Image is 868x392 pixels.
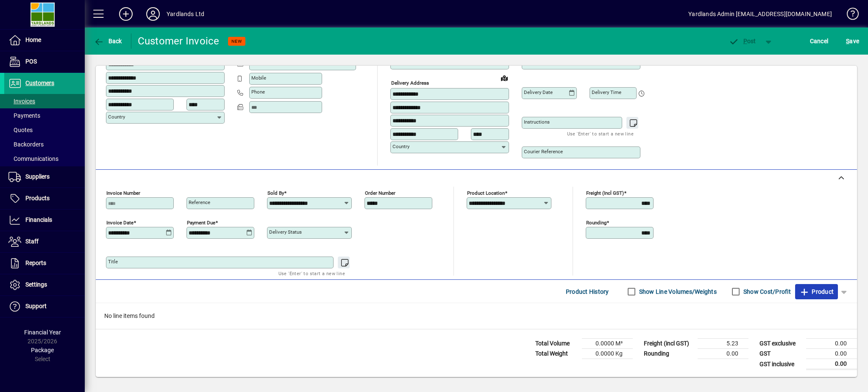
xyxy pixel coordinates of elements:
[810,34,829,48] span: Cancel
[4,51,85,72] a: POS
[582,349,633,359] td: 0.0000 Kg
[586,220,606,226] mat-label: Rounding
[531,349,582,359] td: Total Weight
[795,284,838,299] button: Product
[24,329,61,336] span: Financial Year
[8,141,44,148] span: Backorders
[467,190,505,196] mat-label: Product location
[640,339,698,349] td: Freight (incl GST)
[4,188,85,209] a: Products
[592,89,621,95] mat-label: Delivery time
[25,80,54,86] span: Customers
[743,38,747,44] span: P
[31,347,54,353] span: Package
[189,199,210,205] mat-label: Reference
[269,229,302,235] mat-label: Delivery status
[106,190,140,196] mat-label: Invoice number
[267,190,284,196] mat-label: Sold by
[392,144,409,149] mat-label: Country
[724,33,760,49] button: Post
[637,287,717,296] label: Show Line Volumes/Weights
[844,33,861,49] button: Save
[4,108,85,123] a: Payments
[688,7,832,21] div: Yardlands Admin [EMAIL_ADDRESS][DOMAIN_NAME]
[742,287,791,296] label: Show Cost/Profit
[524,149,563,155] mat-label: Courier Reference
[808,33,831,49] button: Cancel
[806,349,857,359] td: 0.00
[8,98,35,105] span: Invoices
[582,339,633,349] td: 0.0000 M³
[4,166,85,188] a: Suppliers
[755,359,806,370] td: GST inclusive
[365,190,395,196] mat-label: Order number
[139,6,167,22] button: Profile
[4,231,85,252] a: Staff
[4,30,85,51] a: Home
[96,303,857,329] div: No line items found
[4,137,85,152] a: Backorders
[25,173,50,180] span: Suppliers
[524,119,550,125] mat-label: Instructions
[567,129,634,138] mat-hint: Use 'Enter' to start a new line
[25,195,50,202] span: Products
[25,58,37,65] span: POS
[251,75,266,81] mat-label: Mobile
[846,38,849,44] span: S
[806,339,857,349] td: 0.00
[8,155,58,162] span: Communications
[108,114,125,120] mat-label: Country
[755,339,806,349] td: GST exclusive
[138,34,220,48] div: Customer Invoice
[25,303,47,309] span: Support
[8,127,33,133] span: Quotes
[586,190,624,196] mat-label: Freight (incl GST)
[4,210,85,231] a: Financials
[112,6,139,22] button: Add
[562,284,612,299] button: Product History
[25,259,46,266] span: Reports
[640,349,698,359] td: Rounding
[566,285,609,298] span: Product History
[25,216,52,223] span: Financials
[8,112,40,119] span: Payments
[94,38,122,44] span: Back
[4,94,85,108] a: Invoices
[4,274,85,295] a: Settings
[524,89,553,95] mat-label: Delivery date
[85,33,131,49] app-page-header-button: Back
[4,253,85,274] a: Reports
[25,281,47,288] span: Settings
[231,39,242,44] span: NEW
[108,259,118,265] mat-label: Title
[698,349,748,359] td: 0.00
[251,89,265,95] mat-label: Phone
[167,7,204,21] div: Yardlands Ltd
[698,339,748,349] td: 5.23
[92,33,124,49] button: Back
[278,268,345,278] mat-hint: Use 'Enter' to start a new line
[187,220,215,226] mat-label: Payment due
[806,359,857,370] td: 0.00
[25,36,41,43] span: Home
[729,38,756,44] span: ost
[846,34,859,48] span: ave
[799,285,834,298] span: Product
[4,123,85,137] a: Quotes
[755,349,806,359] td: GST
[531,339,582,349] td: Total Volume
[840,2,857,29] a: Knowledge Base
[4,296,85,317] a: Support
[4,152,85,166] a: Communications
[25,238,39,245] span: Staff
[106,220,134,226] mat-label: Invoice date
[498,71,511,85] a: View on map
